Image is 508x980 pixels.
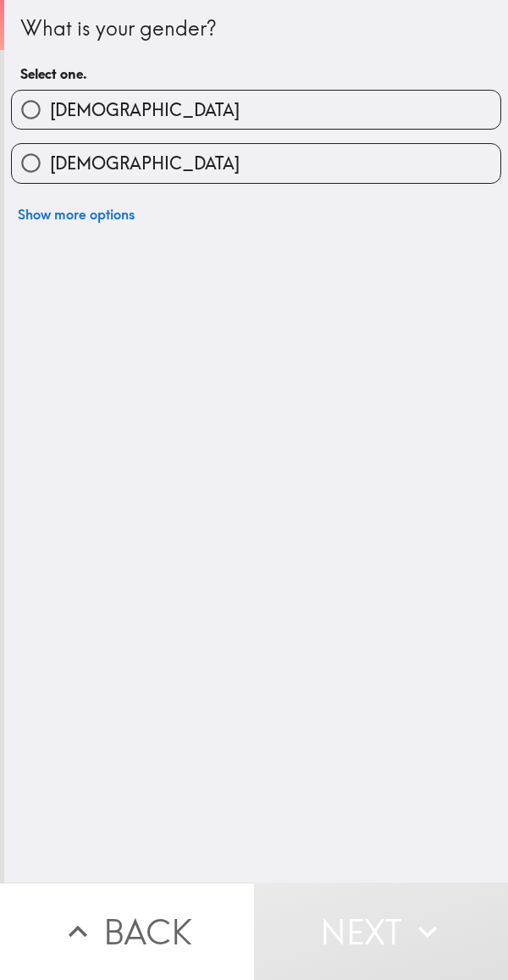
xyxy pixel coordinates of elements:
span: [DEMOGRAPHIC_DATA] [50,98,240,122]
button: Next [254,883,508,980]
h6: Select one. [20,64,492,83]
span: [DEMOGRAPHIC_DATA] [50,152,240,175]
button: [DEMOGRAPHIC_DATA] [12,144,500,182]
div: What is your gender? [20,14,492,43]
button: [DEMOGRAPHIC_DATA] [12,91,500,129]
button: Show more options [11,197,141,231]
